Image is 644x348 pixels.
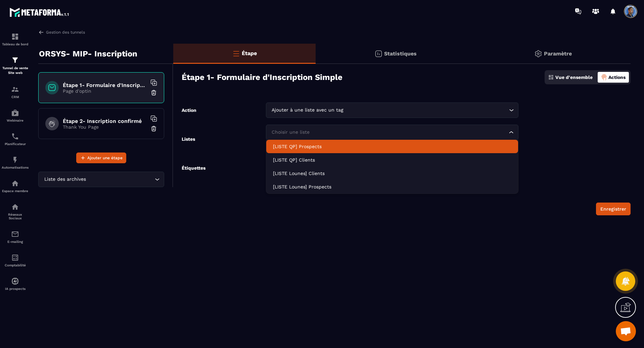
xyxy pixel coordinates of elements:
img: stats.20deebd0.svg [374,50,382,58]
div: Search for option [266,125,518,140]
p: Automatisations [2,166,29,169]
img: automations [11,109,19,117]
div: Search for option [38,172,164,187]
p: Tableau de bord [2,42,29,46]
p: Tunnel de vente Site web [2,66,29,75]
img: setting-gr.5f69749f.svg [534,50,542,58]
p: [LISTE QP] Clients [273,157,511,163]
p: Vue d'ensemble [555,75,593,80]
img: email [11,230,19,238]
img: formation [11,56,19,64]
a: automationsautomationsEspace membre [2,174,29,198]
img: arrow [38,29,44,35]
a: automationsautomationsAutomatisations [2,151,29,174]
img: automations [11,156,19,164]
p: Étape [242,50,257,56]
img: trash [150,89,157,96]
p: Webinaire [2,119,29,122]
p: ORSYS- MIP- Inscription [39,47,137,60]
input: Search for option [87,176,153,183]
img: automations [11,277,19,285]
label: Étiquettes [182,165,205,189]
label: Listes [182,136,195,142]
p: Statistiques [384,50,417,57]
p: Espace membre [2,189,29,193]
p: Page d'optin [63,88,147,94]
img: accountant [11,254,19,262]
div: Ouvrir le chat [616,321,636,341]
input: Search for option [270,129,507,136]
h6: Étape 1- Formulaire d'Inscription Simple [63,82,147,88]
h6: Étape 2- Inscription confirmé [63,118,147,124]
a: Gestion des tunnels [38,29,85,35]
img: trash [150,125,157,132]
p: CRM [2,95,29,99]
p: [LISTE Lounes] Clients [273,170,511,177]
input: Search for option [345,106,507,114]
p: [LISTE Lounes] Prospects [273,183,511,190]
button: Enregistrer [596,203,631,215]
p: Thank You Page [63,124,147,130]
img: formation [11,33,19,41]
img: bars-o.4a397970.svg [232,49,240,57]
a: social-networksocial-networkRéseaux Sociaux [2,198,29,225]
a: automationsautomationsWebinaire [2,104,29,127]
div: Search for option [266,102,518,118]
p: IA prospects [2,287,29,291]
h3: Étape 1- Formulaire d'Inscription Simple [182,73,342,82]
a: formationformationTunnel de vente Site web [2,51,29,80]
img: actions-active.8f1ece3a.png [601,74,607,80]
p: Réseaux Sociaux [2,213,29,220]
span: Ajouter une étape [87,155,123,161]
a: schedulerschedulerPlanificateur [2,127,29,151]
p: Comptabilité [2,263,29,267]
span: Liste des archives [43,176,87,183]
p: Planificateur [2,142,29,146]
img: social-network [11,203,19,211]
p: E-mailing [2,240,29,244]
a: formationformationCRM [2,80,29,104]
a: accountantaccountantComptabilité [2,249,29,272]
img: scheduler [11,132,19,140]
p: Actions [608,75,626,80]
img: automations [11,179,19,187]
img: logo [9,6,70,18]
a: emailemailE-mailing [2,225,29,249]
img: formation [11,85,19,93]
a: formationformationTableau de bord [2,28,29,51]
p: Paramètre [544,50,572,57]
button: Ajouter une étape [76,153,126,163]
span: Ajouter à une liste avec un tag [270,106,345,114]
p: [LISTE QP] Prospects [273,143,511,150]
label: Action [182,107,196,113]
img: dashboard.5f9f1413.svg [548,74,554,80]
